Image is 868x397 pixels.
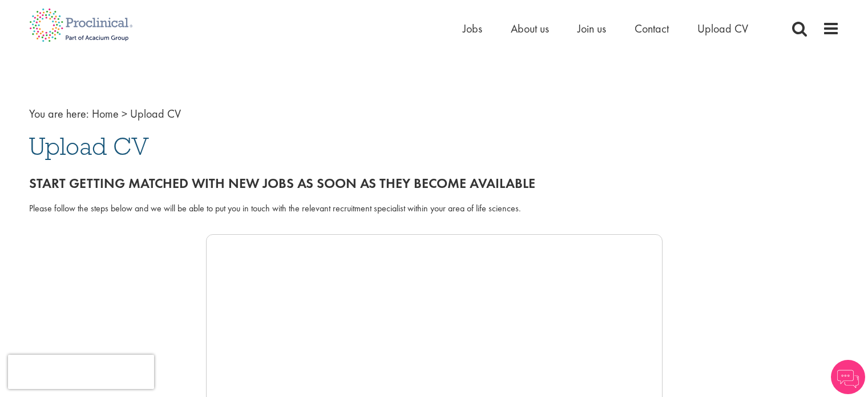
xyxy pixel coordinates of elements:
a: About us [511,21,549,36]
a: Jobs [463,21,482,36]
span: Upload CV [130,106,181,121]
div: Please follow the steps below and we will be able to put you in touch with the relevant recruitme... [29,202,839,215]
a: breadcrumb link [92,106,119,121]
iframe: reCAPTCHA [8,355,154,389]
img: Chatbot [831,360,865,394]
span: Upload CV [29,131,149,162]
span: You are here: [29,106,89,121]
h2: Start getting matched with new jobs as soon as they become available [29,176,839,191]
a: Contact [635,21,669,36]
span: > [122,106,127,121]
a: Join us [578,21,606,36]
a: Upload CV [697,21,748,36]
